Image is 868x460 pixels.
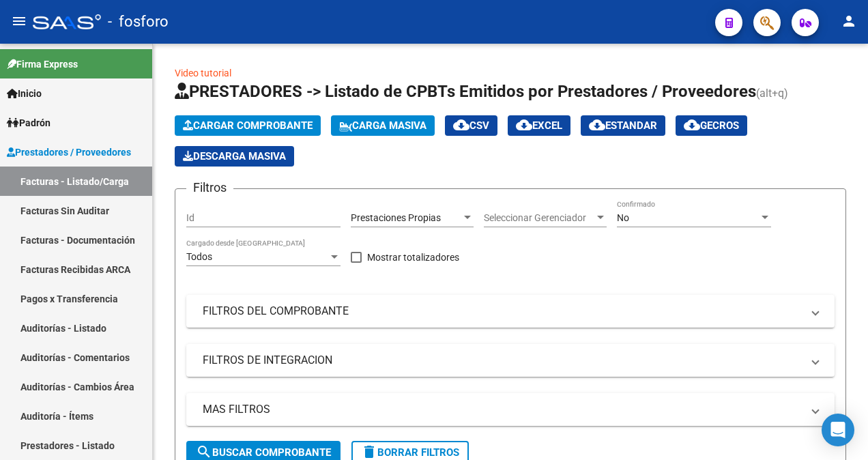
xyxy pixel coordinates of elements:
[367,249,459,265] span: Mostrar totalizadores
[453,119,489,132] span: CSV
[7,145,131,160] span: Prestadores / Proveedores
[361,444,377,460] mat-icon: delete
[351,212,441,223] span: Prestaciones Propias
[331,115,435,136] button: Carga Masiva
[7,57,78,72] span: Firma Express
[589,119,657,132] span: Estandar
[361,446,459,459] span: Borrar Filtros
[203,304,802,319] mat-panel-title: FILTROS DEL COMPROBANTE
[508,115,570,136] button: EXCEL
[617,212,629,223] span: No
[581,115,665,136] button: Estandar
[7,86,42,101] span: Inicio
[186,178,233,197] h3: Filtros
[203,353,802,368] mat-panel-title: FILTROS DE INTEGRACION
[175,82,756,101] span: PRESTADORES -> Listado de CPBTs Emitidos por Prestadores / Proveedores
[516,119,562,132] span: EXCEL
[186,251,212,262] span: Todos
[822,414,854,446] div: Open Intercom Messenger
[108,7,169,37] span: - fosforo
[7,115,50,130] span: Padrón
[11,13,27,29] mat-icon: menu
[175,68,231,78] a: Video tutorial
[756,87,788,100] span: (alt+q)
[203,402,802,417] mat-panel-title: MAS FILTROS
[445,115,497,136] button: CSV
[589,117,605,133] mat-icon: cloud_download
[175,146,294,167] button: Descarga Masiva
[676,115,747,136] button: Gecros
[175,146,294,167] app-download-masive: Descarga masiva de comprobantes (adjuntos)
[196,444,212,460] mat-icon: search
[175,115,321,136] button: Cargar Comprobante
[186,344,835,377] mat-expansion-panel-header: FILTROS DE INTEGRACION
[516,117,532,133] mat-icon: cloud_download
[684,119,739,132] span: Gecros
[339,119,426,132] span: Carga Masiva
[183,119,313,132] span: Cargar Comprobante
[841,13,857,29] mat-icon: person
[196,446,331,459] span: Buscar Comprobante
[453,117,469,133] mat-icon: cloud_download
[183,150,286,162] span: Descarga Masiva
[186,295,835,328] mat-expansion-panel-header: FILTROS DEL COMPROBANTE
[186,393,835,426] mat-expansion-panel-header: MAS FILTROS
[484,212,594,224] span: Seleccionar Gerenciador
[684,117,700,133] mat-icon: cloud_download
